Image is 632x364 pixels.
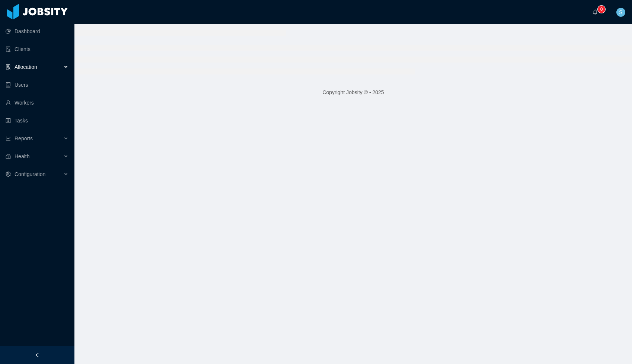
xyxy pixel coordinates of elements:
[15,171,45,177] span: Configuration
[6,113,68,128] a: icon: profileTasks
[6,136,11,141] i: icon: line-chart
[74,80,632,105] footer: Copyright Jobsity © - 2025
[15,135,33,141] span: Reports
[6,154,11,159] i: icon: medicine-box
[619,8,622,17] span: S
[6,172,11,177] i: icon: setting
[598,6,605,13] sup: 0
[15,64,37,70] span: Allocation
[6,95,68,110] a: icon: userWorkers
[15,153,29,159] span: Health
[6,42,68,57] a: icon: auditClients
[6,77,68,92] a: icon: robotUsers
[593,9,598,15] i: icon: bell
[6,64,11,70] i: icon: solution
[6,24,68,39] a: icon: pie-chartDashboard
